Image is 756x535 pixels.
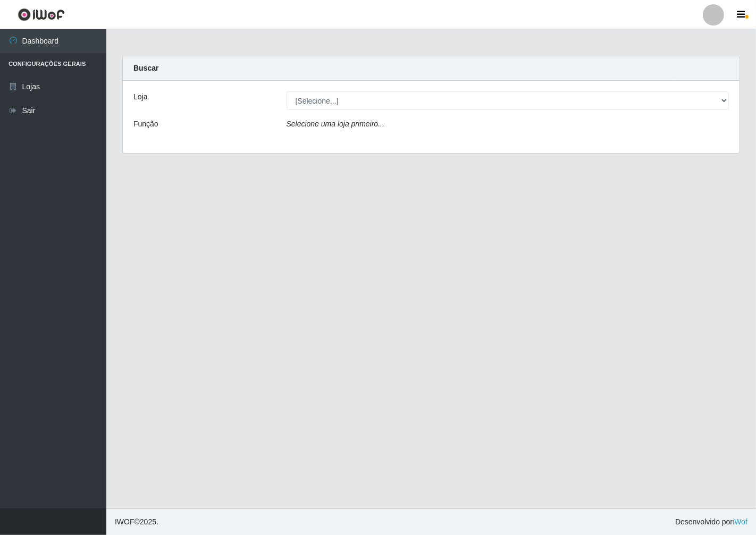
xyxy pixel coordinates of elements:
[133,64,158,72] strong: Buscar
[133,91,147,103] label: Loja
[287,120,384,128] i: Selecione uma loja primeiro...
[733,517,747,526] a: iWof
[115,516,158,528] span: © 2025 .
[18,8,65,21] img: CoreUI Logo
[115,517,135,526] span: IWOF
[133,118,158,130] label: Função
[675,516,747,528] span: Desenvolvido por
